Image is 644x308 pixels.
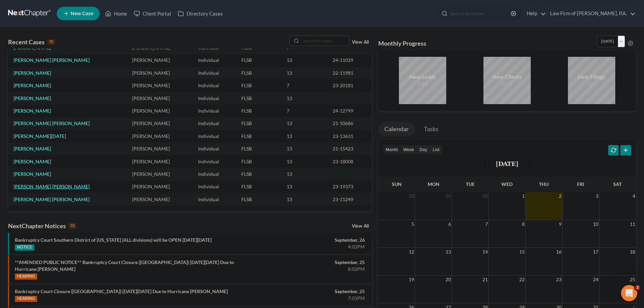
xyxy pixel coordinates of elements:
td: 13 [281,143,327,155]
div: New Leads [399,73,446,81]
td: Individual [193,67,236,79]
td: 23-19373 [327,181,372,193]
td: FLSB [236,67,281,79]
td: [PERSON_NAME] [127,67,193,79]
td: FLSB [236,168,281,180]
span: Mon [428,181,439,187]
td: FLSB [236,155,281,168]
a: Home [102,7,130,20]
span: 29 [445,192,452,200]
h2: [DATE] [496,160,518,167]
a: View All [352,224,369,229]
a: [PERSON_NAME] [PERSON_NAME] [14,57,90,63]
td: FLSB [236,143,281,155]
a: [PERSON_NAME] [14,108,51,114]
span: 4 [632,192,636,200]
div: NextChapter Notices [8,222,76,230]
a: [PERSON_NAME][DATE] [14,133,66,139]
span: 11 [629,220,636,228]
span: 3 [595,192,599,200]
h3: Monthly Progress [378,39,426,47]
div: 0/10 [399,81,446,88]
a: Law Firm of [PERSON_NAME], P.A. [547,7,636,20]
span: 2 [558,192,562,200]
td: 13 [281,193,327,206]
span: 16 [555,248,562,256]
td: [PERSON_NAME] [127,104,193,117]
td: [PERSON_NAME] [127,54,193,67]
span: 21 [482,276,488,284]
input: Search by name... [450,7,512,20]
div: 15 [47,39,55,45]
td: 24-11029 [327,54,372,67]
span: Sun [392,181,402,187]
td: FLSB [236,181,281,193]
td: 13 [281,155,327,168]
a: Bankruptcy Court Southern District of [US_STATE] (ALL divisions) will be OPEN [DATE][DATE] [15,237,212,243]
button: list [430,145,442,154]
td: Individual [193,155,236,168]
a: [PERSON_NAME] [14,95,51,101]
input: Search by name... [302,36,349,46]
a: [PERSON_NAME] [14,70,51,76]
td: [PERSON_NAME] [127,117,193,130]
span: 17 [592,248,599,256]
td: [PERSON_NAME] [127,193,193,206]
td: 13 [281,92,327,104]
span: Tue [466,181,475,187]
span: 15 [519,248,525,256]
button: day [417,145,430,154]
td: 13 [281,117,327,130]
div: HEARING [15,274,37,280]
td: 22-11981 [327,67,372,79]
a: Tasks [418,122,445,137]
span: 9 [558,220,562,228]
a: [PERSON_NAME] [14,159,51,164]
a: [PERSON_NAME] [PERSON_NAME] [14,196,90,202]
td: 13 [281,67,327,79]
td: Individual [193,104,236,117]
td: 23-18008 [327,155,372,168]
a: Directory Cases [174,7,226,20]
td: Individual [193,181,236,193]
td: Individual [193,143,236,155]
span: 22 [519,276,525,284]
div: 0/2 [568,81,615,88]
td: 13 [281,181,327,193]
td: Individual [193,54,236,67]
span: 25 [629,276,636,284]
td: [PERSON_NAME] [127,181,193,193]
td: [PERSON_NAME] [127,168,193,180]
span: New Case [71,11,93,16]
a: **AMENDED PUBLIC NOTICE** Bankruptcy Court Closure ([GEOGRAPHIC_DATA]) [DATE][DATE] Due to Hurric... [15,259,234,272]
span: 1 [521,192,525,200]
td: [PERSON_NAME] [127,130,193,142]
div: 4:02PM [253,243,365,250]
div: HEARING [15,296,37,302]
td: Individual [193,193,236,206]
div: 0/10 [483,81,531,88]
a: [PERSON_NAME] [14,82,51,88]
span: 14 [482,248,488,256]
td: FLSB [236,104,281,117]
td: 13 [281,168,327,180]
span: 24 [592,276,599,284]
a: [PERSON_NAME] [14,171,51,177]
td: Individual [193,168,236,180]
span: 12 [408,248,415,256]
td: 13 [281,130,327,142]
td: FLSB [236,193,281,206]
span: 30 [482,192,488,200]
div: September, 25 [253,288,365,295]
td: FLSB [236,130,281,142]
span: 18 [629,248,636,256]
td: Individual [193,92,236,104]
a: Client Portal [130,7,174,20]
td: 23-20181 [327,79,372,92]
td: [PERSON_NAME] [127,92,193,104]
span: 23 [555,276,562,284]
span: 19 [408,276,415,284]
span: Thu [539,181,549,187]
span: 7 [484,220,488,228]
a: Bankruptcy Court Closure ([GEOGRAPHIC_DATA]) [DATE][DATE] Due to Hurricane [PERSON_NAME] [15,288,228,294]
